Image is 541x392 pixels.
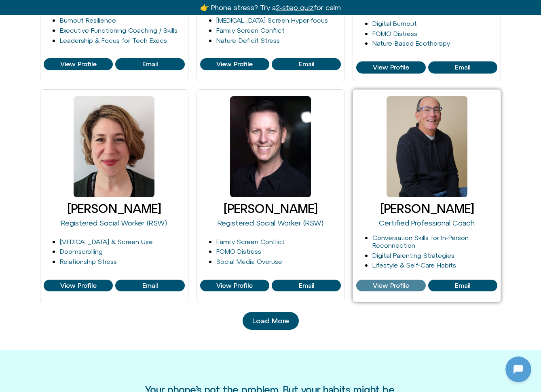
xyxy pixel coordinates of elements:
[60,238,153,245] a: [MEDICAL_DATA] & Screen Use
[428,61,497,74] a: View Profile of Iris Glaser
[138,258,151,271] svg: Voice Input Button
[67,202,161,215] a: [PERSON_NAME]
[115,58,184,70] a: View Profile of Faelyne Templer
[200,58,269,70] a: View Profile of Harshi Sritharan
[23,178,144,197] p: What’s the ONE phone habit you most want to change right now?
[142,61,158,68] span: Email
[60,17,116,24] a: Burnout Resilience
[505,356,531,382] iframe: Botpress
[379,219,475,227] a: Certified Professional Coach
[2,2,160,19] button: Expand Header Button
[23,69,144,98] p: I notice you stepped away — that’s totally okay. Come back when you’re ready, I’m here to help.
[2,47,13,58] img: N5FCcHC.png
[216,27,285,34] a: Family Screen Conflict
[216,61,253,68] span: View Profile
[61,219,167,227] a: Registered Social Worker (RSW)
[218,219,323,227] a: Registered Social Worker (RSW)
[252,317,289,325] span: Load More
[60,37,167,44] a: Leadership & Focus for Tech Execs
[224,202,317,215] a: [PERSON_NAME]
[356,61,425,74] a: View Profile of Iris Glaser
[14,260,125,268] textarea: Message Input
[216,238,285,245] a: Family Screen Conflict
[216,17,328,24] a: [MEDICAL_DATA] Screen Hyper-focus
[44,280,113,292] a: View Profile of Jessie Kussin
[2,232,13,243] img: N5FCcHC.png
[200,3,341,12] a: 👉 Phone stress? Try a2-step quizfor calm
[24,5,124,16] h2: [DOMAIN_NAME]
[60,27,178,34] a: Executive Functioning Coaching / Skills
[372,252,454,259] a: Digital Parenting Strategies
[60,258,117,265] a: Relationship Stress
[373,282,409,289] span: View Profile
[372,30,417,37] a: FOMO Distress
[216,37,280,44] a: Nature-Deficit Stress
[272,58,341,70] a: View Profile of Harshi Sritharan
[243,312,299,330] a: Load More
[142,282,158,289] span: Email
[372,20,417,27] a: Digital Burnout
[60,248,103,255] a: Doomscrolling
[115,280,184,292] a: View Profile of Jessie Kussin
[372,40,450,47] a: Nature-Based Ecotherapy
[455,282,470,289] span: Email
[2,189,13,200] img: N5FCcHC.png
[299,61,314,68] span: Email
[200,280,269,292] a: View Profile of Larry Borins
[60,282,97,289] span: View Profile
[7,4,20,17] img: N5FCcHC.png
[70,115,92,124] p: [DATE]
[276,3,314,12] u: 2-step quiz
[2,90,13,101] img: N5FCcHC.png
[141,4,155,17] svg: Close Chatbot Button
[373,64,409,71] span: View Profile
[60,61,97,68] span: View Profile
[44,58,113,70] a: View Profile of Faelyne Templer
[455,64,470,71] span: Email
[216,248,261,255] a: FOMO Distress
[216,258,282,265] a: Social Media Overuse
[23,26,144,55] p: Got it — share your email so I can pick up where we left off or start the quiz with you.
[23,135,144,164] p: Hi — I’m [DOMAIN_NAME], your AI coaching assistant here to help you reflect and take tiny steps f...
[356,280,425,292] a: View Profile of Mark Diamond
[127,4,141,17] svg: Restart Conversation Button
[216,282,253,289] span: View Profile
[23,211,144,240] p: I noticed you stepped away — that’s okay. I’m here when you want to pick this up.
[372,261,456,269] a: Lifestyle & Self-Care Habits
[428,280,497,292] a: View Profile of Mark Diamond
[372,234,469,249] a: Conversation Skills for In-Person Reconnection
[299,282,314,289] span: Email
[272,280,341,292] a: View Profile of Larry Borins
[380,202,474,215] a: [PERSON_NAME]
[2,156,13,167] img: N5FCcHC.png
